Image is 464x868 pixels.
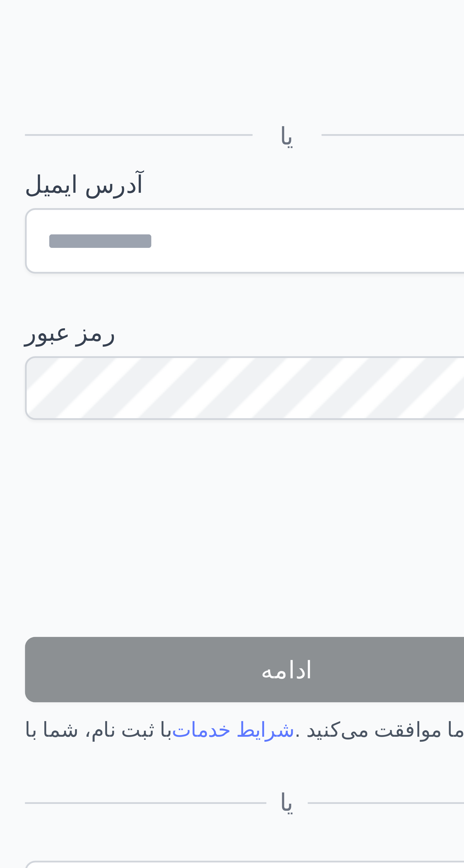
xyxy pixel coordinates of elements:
a: شرایط خدمات [102,483,119,487]
img: گردش کار [8,9,38,14]
font: شروع کنید [82,368,113,375]
font: یا [117,493,119,497]
font: ما موافقت می‌کنید . [119,483,142,487]
font: شما در عرض چند ثانیه به کلید API رایگان خود دسترسی پیدا می‌کنید، به همراه: [255,389,377,393]
font: با ثبت نام، شما با [82,483,102,487]
img: بایر [333,456,344,467]
img: گوگل [364,456,385,467]
img: خرید کردن [328,475,349,486]
font: آدرس ایمیل [82,408,98,412]
iframe: ورود با دکمه گوگل [80,388,155,398]
font: بیش از ۱۰۰۰۰۰ نفر از برترین مهندسان و سازمان‌های جهان بر روی چکیده: [255,446,371,450]
font: قیمت‌گذاری شفاف و منصفانه [263,419,304,423]
font: طرح‌های رایگان سخاوتمندانه [263,410,303,414]
font: پشتیبانی فنی در سطح جهانی [263,429,303,433]
img: علامت تیک [255,400,261,406]
iframe: پشتیبانی مشتری را تغییر دهید [398,849,455,859]
iframe: ری‌کپچا [82,448,154,467]
img: علامت تیک [255,428,261,434]
a: ورود [82,503,154,512]
button: ادامه [82,472,154,481]
img: ایر بی‌ان‌بی [364,475,385,486]
font: ادامه [114,475,122,479]
font: بیش از ۱۵ رابط برنامه‌نویسی کاربردی (API) قدرتمند [263,400,336,404]
img: لهجه [255,456,276,467]
font: رمز عبور [82,429,95,432]
font: یا [117,402,119,405]
font: کلید API خود را در عرض چند ثانیه دریافت کنید [82,378,145,382]
img: دانشگاه استنفورد [255,475,276,486]
font: ورود [115,506,121,509]
img: پرداخت کننده [291,475,312,486]
img: علامت تیک [255,419,261,425]
img: علامت تیک [255,409,261,415]
img: نوکیا [291,456,312,467]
